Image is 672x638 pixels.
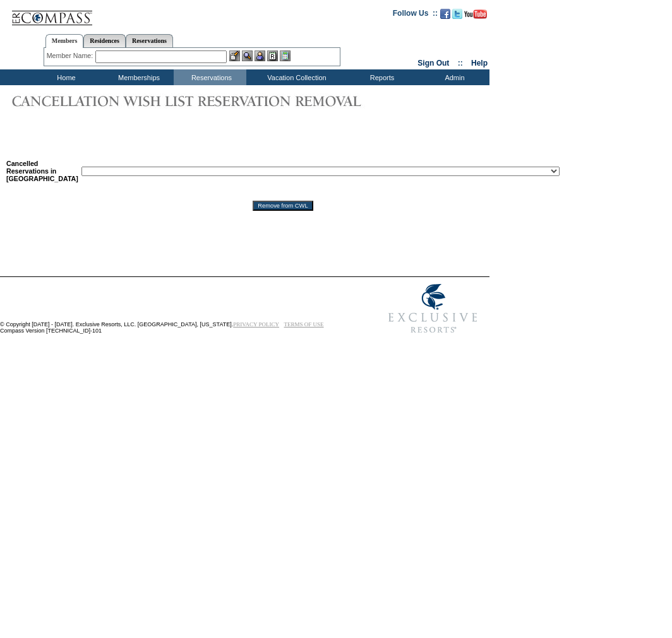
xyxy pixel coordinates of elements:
[6,88,385,114] img: Cancellation Wish List Reservation Removal
[174,69,246,85] td: Reservations
[376,277,489,340] img: Exclusive Resorts
[6,160,78,182] b: Cancelled Reservations in [GEOGRAPHIC_DATA]
[45,34,84,48] a: Members
[280,50,291,61] img: b_calculator.gif
[344,69,417,85] td: Reports
[253,201,313,211] input: Remove from CWL
[28,69,101,85] td: Home
[440,13,450,20] a: Become our fan on Facebook
[284,321,324,328] a: TERMS OF USE
[393,8,438,23] td: Follow Us ::
[47,50,95,61] div: Member Name:
[458,59,463,68] span: ::
[255,50,265,61] img: Impersonate
[126,34,173,47] a: Reservations
[464,13,487,20] a: Subscribe to our YouTube Channel
[267,50,278,61] img: Reservations
[452,9,462,19] img: Follow us on Twitter
[246,69,344,85] td: Vacation Collection
[233,321,279,328] a: PRIVACY POLICY
[417,59,449,68] a: Sign Out
[229,50,240,61] img: b_edit.gif
[83,34,126,47] a: Residences
[101,69,174,85] td: Memberships
[440,9,450,19] img: Become our fan on Facebook
[452,13,462,20] a: Follow us on Twitter
[471,59,488,68] a: Help
[417,69,489,85] td: Admin
[464,9,487,19] img: Subscribe to our YouTube Channel
[242,50,253,61] img: View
